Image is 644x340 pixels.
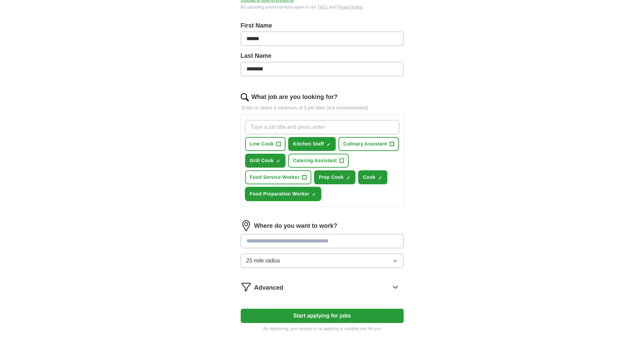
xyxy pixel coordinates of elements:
label: Where do you want to work? [254,221,337,231]
button: Cook✓ [358,170,387,184]
span: 25 mile radius [246,257,280,265]
span: Food Preparation Worker [250,190,310,198]
span: ✓ [276,158,280,164]
label: First Name [241,21,404,30]
span: Culinary Assistant [343,140,387,148]
span: Prep Cook [319,174,344,181]
span: ✓ [378,175,382,181]
label: What job are you looking for? [252,92,338,102]
span: ✓ [312,192,316,197]
span: ✓ [327,142,331,147]
button: Line Cook [245,137,286,151]
button: 25 mile radius [241,254,404,268]
button: Grill Cook✓ [245,154,286,168]
button: Culinary Assistant [338,137,399,151]
span: Advanced [254,283,283,292]
img: filter [241,282,252,292]
button: Kitchen Staff✓ [288,137,336,151]
button: Food Preparation Worker✓ [245,187,321,201]
button: Prep Cook✓ [314,170,355,184]
p: By registering, you consent to us applying to suitable jobs for you [241,326,404,332]
p: Enter or select a minimum of 3 job titles (4-8 recommended) [241,104,404,112]
button: Start applying for jobs [241,309,404,323]
a: Privacy Notice [337,5,363,10]
span: Food Service Worker [250,174,299,181]
input: Type a job title and press enter [245,120,399,134]
img: location.png [241,220,252,231]
label: Last Name [241,51,404,61]
span: Line Cook [250,140,274,148]
span: Kitchen Staff [293,140,324,148]
span: Catering Assistant [293,157,337,164]
div: By uploading your resume you agree to our and . [241,4,404,10]
button: Catering Assistant [288,154,349,168]
span: Cook [363,174,375,181]
a: T&Cs [317,5,328,10]
span: Grill Cook [250,157,274,164]
img: search.png [241,93,249,101]
button: Food Service Worker [245,170,311,184]
span: ✓ [346,175,350,181]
